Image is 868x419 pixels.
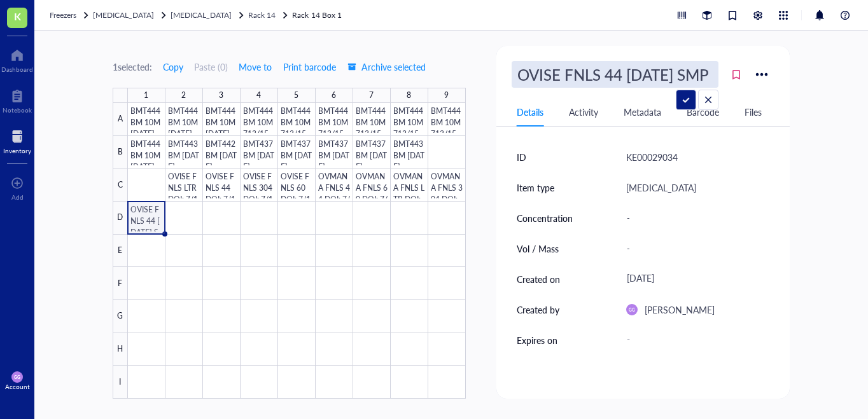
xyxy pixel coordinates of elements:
div: Concentration [517,211,573,225]
div: 6 [332,88,336,103]
button: Archive selected [347,57,426,77]
div: Created on [517,272,560,286]
div: ID [517,150,526,164]
span: Archive selected [347,62,426,72]
div: Activity [569,105,598,119]
div: H [113,333,128,366]
div: KE00029034 [626,149,678,165]
a: Notebook [3,86,32,114]
div: Notebook [3,106,32,114]
span: Freezers [50,10,76,20]
div: Details [517,105,543,119]
span: Move to [239,62,272,72]
div: Dashboard [1,65,33,73]
button: Copy [162,57,184,77]
a: Freezers [50,9,90,22]
a: [MEDICAL_DATA]Rack 14 [171,9,290,22]
div: 1 [144,88,148,103]
span: Copy [163,62,183,72]
div: Add [11,193,24,201]
div: C [113,168,128,202]
div: 8 [407,88,411,103]
div: 3 [219,88,223,103]
div: A [113,103,128,136]
div: E [113,235,128,268]
span: Print barcode [283,62,336,72]
span: GG [629,307,634,312]
div: 4 [256,88,261,103]
div: Vol / Mass [517,242,559,256]
button: Paste (0) [194,57,228,77]
div: G [113,300,128,333]
div: D [113,202,128,235]
div: 1 selected: [113,60,152,74]
div: [DATE] [621,268,764,291]
div: Account [5,383,30,390]
div: - [621,235,764,262]
a: Inventory [3,127,31,155]
span: GG [14,374,20,380]
div: - [621,329,764,352]
div: 5 [294,88,298,103]
span: K [14,8,21,24]
a: Rack 14 Box 1 [292,9,344,22]
div: - [621,205,764,231]
div: [PERSON_NAME] [645,302,715,317]
div: Item type [517,181,554,195]
div: Metadata [624,105,661,119]
div: Created by [517,303,559,317]
span: Rack 14 [248,10,276,20]
div: B [113,136,128,169]
button: Print barcode [283,57,337,77]
div: Expires on [517,333,557,347]
a: Dashboard [1,45,33,73]
div: [MEDICAL_DATA] [626,180,696,195]
div: Inventory [3,147,31,155]
div: 2 [181,88,186,103]
div: Barcode [687,105,719,119]
span: [MEDICAL_DATA] [171,10,232,20]
span: [MEDICAL_DATA] [93,10,154,20]
div: I [113,366,128,399]
div: Files [745,105,762,119]
div: 7 [369,88,374,103]
div: 9 [444,88,449,103]
div: F [113,267,128,300]
button: Move to [238,57,272,77]
a: [MEDICAL_DATA] [93,9,168,22]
